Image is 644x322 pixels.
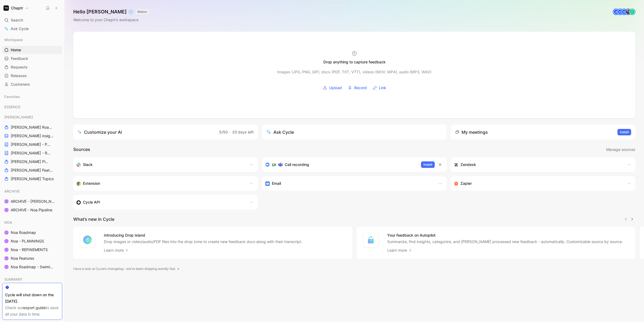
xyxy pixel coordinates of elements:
button: Manage sources [606,146,635,153]
span: Noa Features [11,256,34,261]
span: Ask Cycle [11,26,29,32]
span: Search [11,17,23,23]
span: 33 days left [232,130,254,134]
a: Requests [2,63,62,71]
span: Manage sources [606,146,635,153]
a: Learn more [387,247,412,254]
span: NOA [4,220,12,225]
a: [PERSON_NAME] Roadmap - open items [2,123,62,131]
a: Home [2,46,62,54]
span: Feedback [11,56,28,61]
div: ARCHIVEARCHIVE - [PERSON_NAME] PipelineARCHIVE - Noa Pipeline [2,187,62,214]
a: Feedback [2,55,62,63]
a: Customers [2,80,62,88]
span: ARCHIVE - Noa Pipeline [11,207,52,213]
span: Releases [11,73,27,78]
span: [PERSON_NAME] [4,114,33,120]
div: A [613,9,619,15]
div: Favorites [2,93,62,101]
span: · [229,130,230,134]
button: Record [346,84,369,92]
span: ARCHIVE - [PERSON_NAME] Pipeline [11,199,56,204]
div: Customize your AI [78,129,122,135]
span: [PERSON_NAME] Pipeline [11,159,50,164]
div: [PERSON_NAME][PERSON_NAME] Roadmap - open items[PERSON_NAME] insights[PERSON_NAME] - PLANNINGS[PE... [2,113,62,183]
div: E [617,9,623,15]
img: Chaptr [3,5,9,11]
button: Link [371,84,388,92]
div: Check our to save all your data in time. [5,305,59,317]
p: Summarize, find insights, categorize, and [PERSON_NAME] processed new feedback - automatically. C... [387,239,623,244]
span: Noa Roadmap - Swimlanes [11,264,55,270]
button: Ask Cycle [262,125,447,140]
div: Search [2,16,62,24]
div: P [630,9,635,15]
h1: Chaptr [11,6,23,10]
span: [PERSON_NAME] Roadmap - open items [11,125,53,130]
span: Noa Roadmap [11,230,36,235]
span: Favorites [4,94,20,99]
div: Record & transcribe meetings from Zoom, Meet & Teams. [265,161,417,168]
span: Workspace [4,37,23,42]
a: Customize your AI5/50·33 days left [73,125,258,140]
div: NOA [2,218,62,226]
div: SUMMARY [2,275,62,285]
span: Home [11,47,21,53]
h3: Zapier [460,180,472,187]
a: Noa Roadmap - Swimlanes [2,263,62,271]
div: SUMMARY [2,275,62,283]
h4: Introducing Drop island [104,232,302,238]
div: Workspace [2,36,62,44]
span: Install [423,162,432,167]
span: ESSENCE [4,104,20,110]
span: [PERSON_NAME] Topics [11,176,54,182]
div: Welcome to your Chaptr’s workspace [73,17,149,23]
button: Install [421,161,435,168]
img: avatar [625,9,631,15]
h2: What’s new in Cycle [73,216,114,222]
div: Sync your customers, send feedback and get updates in Slack [76,161,244,168]
h2: Sources [73,146,90,153]
div: ESSENCE [2,103,62,111]
div: ESSENCE [2,103,62,113]
span: Record [354,85,367,91]
h3: Call recording [285,161,309,168]
h3: Slack [83,161,93,168]
button: Install [617,129,631,135]
span: [PERSON_NAME] insights [11,133,55,139]
h3: Cycle API [83,199,100,205]
h1: Hello [PERSON_NAME] ❄️ [73,9,149,15]
div: Sync customers and create docs [454,161,621,168]
div: [PERSON_NAME] [2,113,62,121]
span: SUMMARY [4,277,23,282]
a: Learn more [104,247,129,254]
button: MAKER [136,9,149,15]
a: [PERSON_NAME] Pipeline [2,158,62,166]
a: Have a look at Cycle’s changelog – we’ve been shipping weirdly fast [73,266,180,272]
div: My meetings [455,129,488,135]
a: Noa - REFINEMENTS [2,246,62,254]
span: Link [379,85,386,91]
a: Releases [2,72,62,80]
span: Install [620,129,629,135]
span: [PERSON_NAME] - REFINEMENTS [11,150,52,156]
div: Capture feedback from anywhere on the web [76,180,244,187]
h4: Your feedback on Autopilot [387,232,623,238]
span: Upload [329,85,342,91]
div: Cycle will shut down on the [DATE]. [5,292,59,305]
a: Noa Roadmap [2,229,62,237]
a: [PERSON_NAME] Topics [2,175,62,183]
span: Customers [11,82,30,87]
button: ChaptrChaptr [2,4,30,12]
a: [PERSON_NAME] Features [2,166,62,174]
span: [PERSON_NAME] Features [11,168,55,173]
p: Drop images or video/audio/PDF files into the drop zone to create new feedback docs along with th... [104,239,302,244]
span: 5/50 [219,130,228,134]
div: Forward emails to your feedback inbox [265,180,433,187]
div: ARCHIVE [2,187,62,195]
h3: Extension [83,180,100,187]
span: Noa - PLANNINGS [11,238,44,244]
div: K [621,9,627,15]
a: export guide [23,305,46,310]
a: Ask Cycle [2,25,62,33]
